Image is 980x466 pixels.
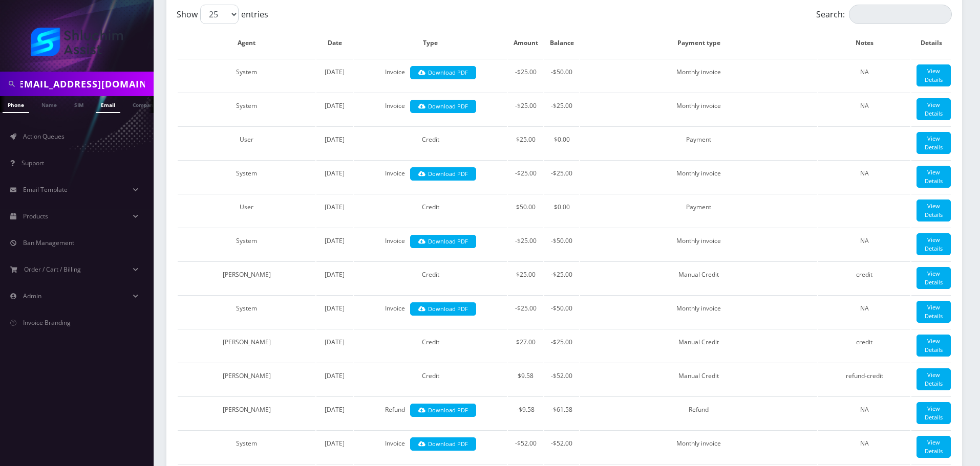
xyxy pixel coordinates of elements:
[354,329,507,362] td: Credit
[580,59,817,92] td: Monthly invoice
[917,199,951,221] a: View Details
[36,96,62,112] a: Name
[23,185,68,194] span: Email Template
[325,338,345,346] span: [DATE]
[508,430,543,463] td: -$52.00
[580,28,817,58] th: Payment type
[580,295,817,328] td: Monthly invoice
[544,261,579,294] td: -$25.00
[580,160,817,193] td: Monthly invoice
[127,96,162,112] a: Company
[354,194,507,227] td: Credit
[544,59,579,92] td: -$50.00
[22,159,44,167] span: Support
[325,439,345,448] span: [DATE]
[544,194,579,227] td: $0.00
[354,228,507,260] td: Invoice
[911,28,951,58] th: Details
[917,402,951,424] a: View Details
[410,235,476,249] a: Download PDF
[818,363,910,395] td: refund-credit
[508,194,543,227] td: $50.00
[23,318,71,327] span: Invoice Branding
[354,295,507,328] td: Invoice
[818,295,910,328] td: NA
[544,228,579,260] td: -$50.00
[544,430,579,463] td: -$52.00
[818,430,910,463] td: NA
[23,132,65,141] span: Action Queues
[508,261,543,294] td: $25.00
[508,295,543,328] td: -$25.00
[818,228,910,260] td: NA
[508,126,543,159] td: $25.00
[508,396,543,429] td: -$9.58
[818,28,910,58] th: Notes
[177,5,268,24] label: Show entries
[325,304,345,313] span: [DATE]
[580,430,817,463] td: Monthly invoice
[23,292,41,300] span: Admin
[178,93,315,125] td: System
[580,228,817,260] td: Monthly invoice
[544,295,579,328] td: -$50.00
[917,166,951,188] a: View Details
[849,5,952,24] input: Search:
[325,68,345,76] span: [DATE]
[580,363,817,395] td: Manual Credit
[544,28,579,58] th: Balance
[3,96,29,113] a: Phone
[325,270,345,279] span: [DATE]
[178,126,315,159] td: User
[178,28,315,58] th: Agent
[325,371,345,380] span: [DATE]
[410,404,476,417] a: Download PDF
[316,28,353,58] th: Date
[917,267,951,289] a: View Details
[544,160,579,193] td: -$25.00
[178,261,315,294] td: [PERSON_NAME]
[410,100,476,114] a: Download PDF
[354,430,507,463] td: Invoice
[544,329,579,362] td: -$25.00
[69,96,89,112] a: SIM
[325,135,345,144] span: [DATE]
[917,132,951,154] a: View Details
[354,396,507,429] td: Refund
[508,228,543,260] td: -$25.00
[508,59,543,92] td: -$25.00
[178,430,315,463] td: System
[325,203,345,211] span: [DATE]
[410,437,476,451] a: Download PDF
[178,194,315,227] td: User
[818,329,910,362] td: credit
[508,93,543,125] td: -$25.00
[917,436,951,458] a: View Details
[544,93,579,125] td: -$25.00
[818,261,910,294] td: credit
[580,329,817,362] td: Manual Credit
[580,194,817,227] td: Payment
[354,363,507,395] td: Credit
[178,295,315,328] td: System
[23,212,48,220] span: Products
[580,396,817,429] td: Refund
[178,160,315,193] td: System
[580,261,817,294] td: Manual Credit
[200,5,239,24] select: Showentries
[31,28,123,56] img: Shluchim Assist
[544,126,579,159] td: $0.00
[818,93,910,125] td: NA
[354,59,507,92] td: Invoice
[508,329,543,362] td: $27.00
[816,5,952,24] label: Search:
[917,301,951,323] a: View Details
[508,363,543,395] td: $9.58
[178,228,315,260] td: System
[354,160,507,193] td: Invoice
[818,160,910,193] td: NA
[410,302,476,316] a: Download PDF
[818,396,910,429] td: NA
[544,363,579,395] td: -$52.00
[410,66,476,80] a: Download PDF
